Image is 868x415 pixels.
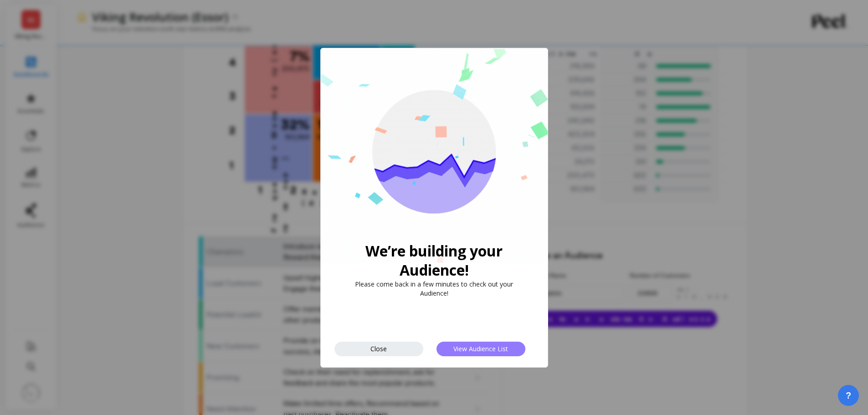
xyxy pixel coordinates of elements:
[334,342,423,356] button: Close
[437,342,525,356] button: View Audience List
[453,344,508,353] span: View Audience List
[348,280,521,298] span: Please come back in a few minutes to check out your Audience!
[330,241,538,280] span: We’re building your Audience!
[846,389,851,402] span: ?
[838,385,859,406] button: ?
[370,344,387,353] span: Close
